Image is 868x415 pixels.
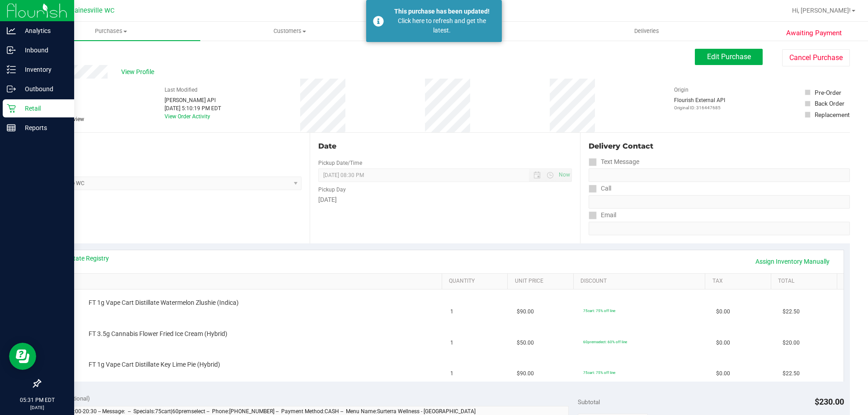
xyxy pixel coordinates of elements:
[712,278,768,285] a: Tax
[7,65,16,74] inline-svg: Inventory
[815,397,844,406] span: $230.00
[589,141,850,152] div: Delivery Contact
[783,308,800,316] span: $22.50
[589,195,850,209] input: Format: (999) 999-9999
[589,168,850,182] input: Format: (999) 999-9999
[89,298,239,307] span: FT 1g Vape Cart Distillate Watermelon Zlushie (Indica)
[707,52,751,61] span: Edit Purchase
[450,369,453,378] span: 1
[165,96,221,104] div: [PERSON_NAME] API
[815,99,844,108] div: Back Order
[16,45,70,56] p: Inbound
[674,86,689,94] label: Origin
[389,7,495,16] div: This purchase has been updated!
[55,254,109,263] a: View State Registry
[716,308,730,316] span: $0.00
[201,27,378,35] span: Customers
[318,186,346,194] label: Pickup Day
[40,141,302,152] div: Location
[695,49,763,65] button: Edit Purchase
[318,141,571,152] div: Date
[515,278,570,285] a: Unit Price
[583,370,615,375] span: 75cart: 75% off line
[7,84,16,93] inline-svg: Outbound
[589,209,616,222] label: Email
[674,104,725,111] p: Original ID: 316447685
[557,22,736,41] a: Deliveries
[750,254,835,269] a: Assign Inventory Manually
[517,369,534,378] span: $90.00
[7,46,16,55] inline-svg: Inbound
[7,104,16,113] inline-svg: Retail
[578,398,600,406] span: Subtotal
[7,123,16,132] inline-svg: Reports
[786,28,842,38] span: Awaiting Payment
[318,195,571,205] div: [DATE]
[450,339,453,347] span: 1
[792,7,851,14] span: Hi, [PERSON_NAME]!
[165,113,210,120] a: View Order Activity
[4,404,70,411] p: [DATE]
[389,16,495,35] div: Click here to refresh and get the latest.
[318,159,362,167] label: Pickup Date/Time
[9,343,36,370] iframe: Resource center
[580,278,702,285] a: Discount
[89,360,220,369] span: FT 1g Vape Cart Distillate Key Lime Pie (Hybrid)
[783,339,800,347] span: $20.00
[716,369,730,378] span: $0.00
[815,88,841,97] div: Pre-Order
[200,22,379,41] a: Customers
[7,26,16,35] inline-svg: Analytics
[53,278,438,285] a: SKU
[70,7,114,14] span: Gainesville WC
[22,22,200,41] a: Purchases
[16,84,70,94] p: Outbound
[16,25,70,36] p: Analytics
[16,64,70,75] p: Inventory
[517,339,534,347] span: $50.00
[16,122,70,133] p: Reports
[674,96,725,111] div: Flourish External API
[89,330,227,338] span: FT 3.5g Cannabis Flower Fried Ice Cream (Hybrid)
[16,103,70,114] p: Retail
[622,27,671,35] span: Deliveries
[815,110,849,119] div: Replacement
[716,339,730,347] span: $0.00
[22,27,200,35] span: Purchases
[589,182,611,195] label: Call
[589,155,639,168] label: Text Message
[583,308,615,313] span: 75cart: 75% off line
[121,67,157,77] span: View Profile
[517,308,534,316] span: $90.00
[165,86,198,94] label: Last Modified
[783,369,800,378] span: $22.50
[782,49,850,66] button: Cancel Purchase
[778,278,833,285] a: Total
[4,396,70,404] p: 05:31 PM EDT
[165,104,221,112] div: [DATE] 5:10:19 PM EDT
[449,278,504,285] a: Quantity
[450,308,453,316] span: 1
[583,340,627,344] span: 60premselect: 60% off line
